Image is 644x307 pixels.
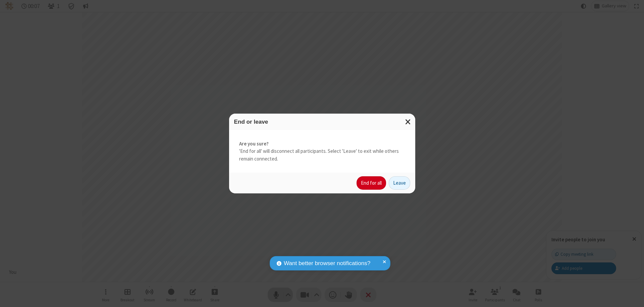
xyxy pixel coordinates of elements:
button: Leave [389,176,410,190]
h3: End or leave [234,119,410,125]
div: 'End for all' will disconnect all participants. Select 'Leave' to exit while others remain connec... [229,130,415,173]
button: End for all [357,176,386,190]
span: Want better browser notifications? [284,259,370,268]
strong: Are you sure? [239,140,405,148]
button: Close modal [401,114,415,130]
